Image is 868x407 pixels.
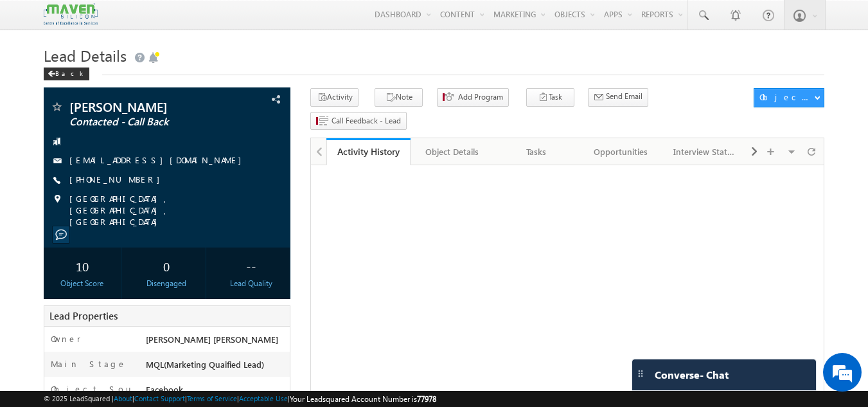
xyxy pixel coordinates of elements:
[495,138,579,165] a: Tasks
[588,88,648,107] button: Send Email
[146,334,278,345] span: [PERSON_NAME] [PERSON_NAME]
[579,138,663,165] a: Opportunities
[290,394,436,404] span: Your Leadsquared Account Number is
[131,278,202,289] div: Disengaged
[143,383,290,401] div: Facebook
[310,88,359,107] button: Activity
[215,254,287,278] div: --
[417,394,436,404] span: 77978
[215,278,287,289] div: Lead Quality
[134,394,185,402] a: Contact Support
[49,309,118,322] span: Lead Properties
[505,144,567,159] div: Tasks
[143,358,290,376] div: MQL(Marketing Quaified Lead)
[69,193,269,228] span: [GEOGRAPHIC_DATA], [GEOGRAPHIC_DATA], [GEOGRAPHIC_DATA]
[44,3,98,26] img: Custom Logo
[336,145,401,158] div: Activity History
[47,278,118,289] div: Object Score
[51,358,127,370] label: Main Stage
[44,393,436,405] span: © 2025 LeadSquared | | | | |
[187,394,237,402] a: Terms of Service
[635,368,646,379] img: carter-drag
[332,115,401,127] span: Call Feedback - Lead
[310,112,407,131] button: Call Feedback - Lead
[606,91,642,102] span: Send Email
[69,174,166,186] span: [PHONE_NUMBER]
[44,67,96,78] a: Back
[131,254,202,278] div: 0
[375,88,423,107] button: Note
[69,116,222,129] span: Contacted - Call Back
[114,394,132,402] a: About
[673,144,736,159] div: Interview Status
[51,333,81,345] label: Owner
[754,88,824,107] button: Object Actions
[526,88,574,107] button: Task
[69,100,222,113] span: [PERSON_NAME]
[589,144,651,159] div: Opportunities
[421,144,483,159] div: Object Details
[47,254,118,278] div: 10
[51,383,134,406] label: Object Source
[239,394,288,402] a: Acceptable Use
[44,45,127,66] span: Lead Details
[759,91,814,103] div: Object Actions
[326,138,411,165] a: Activity History
[411,138,495,165] a: Object Details
[655,369,729,381] span: Converse - Chat
[437,88,509,107] button: Add Program
[44,68,89,80] div: Back
[663,138,747,165] a: Interview Status
[69,154,248,165] a: [EMAIL_ADDRESS][DOMAIN_NAME]
[458,91,503,103] span: Add Program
